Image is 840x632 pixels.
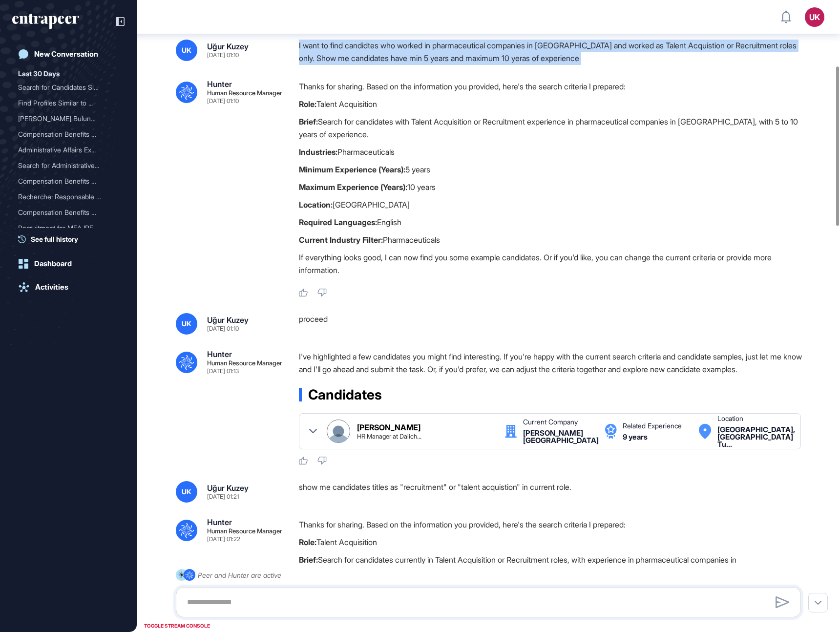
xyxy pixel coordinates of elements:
p: 5 years [299,163,809,176]
div: entrapeer-logo [12,14,79,29]
div: HR Manager at Daiichi Sankyo Turkey [357,433,421,440]
p: Pharmaceuticals [299,233,809,246]
div: [DATE] 01:13 [207,368,239,374]
div: Hunter [207,518,232,526]
strong: Required Languages: [299,217,377,227]
p: Search for candidates currently in Talent Acquisition or Recruitment roles, with experience in ph... [299,553,809,579]
a: Dashboard [12,254,125,274]
span: UK [182,488,191,496]
p: Talent Acquisition [299,536,809,548]
img: Asiye Hazal Şeviş [327,420,350,442]
div: Recherche: Responsable Co... [18,189,111,205]
p: Search for candidates with Talent Acquisition or Recruitment experience in pharmaceutical compani... [299,115,809,141]
div: Human Resource Manager [207,528,282,534]
div: Özgür Akaoğlu'nun Bulunması [18,111,119,126]
div: [DATE] 01:22 [207,536,240,542]
div: Search for Administrative... [18,158,111,173]
div: New Conversation [34,50,98,59]
div: Hunter [207,350,232,358]
div: Istanbul, Türkiye Turkey Turkey [717,426,795,448]
div: Uğur Kuzey [207,316,249,324]
div: Location [717,415,743,422]
span: UK [182,46,191,54]
div: Hunter [207,80,232,88]
p: Talent Acquisition [299,98,809,110]
div: Last 30 Days [18,68,60,80]
strong: Location: [299,200,333,210]
div: Compensation Benefits Manager Role for MEA Region in Automotive and Manufacturing Industries [18,205,119,220]
p: I've highlighted a few candidates you might find interesting. If you're happy with the current se... [299,350,809,376]
div: Compensation Benefits Man... [18,173,111,189]
strong: Brief: [299,555,318,565]
div: proceed [299,313,809,335]
div: show me candidates titles as "recruitment" or "talent acquistion" in current role. [299,481,809,503]
p: 10 years [299,181,809,193]
div: Find Profiles Similar to Feyza Dağıstan [18,95,119,111]
a: Activities [12,277,125,297]
strong: Minimum Experience (Years): [299,165,405,174]
div: Current Company [523,419,578,425]
div: Compensation Benefits Manager Search for MEA Region with C&B Program Design and Execution Skills ... [18,173,119,189]
div: Compensation Benefits Man... [18,126,111,142]
div: Administrative Affairs Ex... [18,142,111,158]
div: Human Resource Manager [207,90,282,96]
strong: Maximum Experience (Years): [299,182,407,192]
div: I want to find candidtes who worked in pharmaceutical companies in [GEOGRAPHIC_DATA] and worked a... [299,40,809,64]
span: Candidates [308,388,382,401]
div: Compensation Benefits Man... [18,205,111,220]
div: Dashboard [34,259,72,268]
div: TOGGLE STREAM CONSOLE [142,620,212,632]
div: Find Profiles Similar to ... [18,95,111,111]
a: See full history [18,234,125,244]
p: Pharmaceuticals [299,146,809,158]
div: [DATE] 01:21 [207,494,239,500]
a: New Conversation [12,44,125,64]
p: English [299,216,809,229]
p: Thanks for sharing. Based on the information you provided, here's the search criteria I prepared: [299,80,809,93]
strong: Industries: [299,147,337,157]
div: [DATE] 01:10 [207,98,239,104]
strong: Current Industry Filter: [299,235,383,245]
div: Related Experience [623,422,682,429]
div: Uğur Kuzey [207,42,249,50]
button: UK [805,7,824,27]
div: Peer and Hunter are active [198,569,281,581]
div: Search for Candidates Sim... [18,80,111,95]
div: Search for Administrative Affairs Expert with 5 Years Experience in Automotive Sector in Istanbul [18,158,119,173]
div: Activities [35,283,68,292]
div: [PERSON_NAME] Bulunma... [18,111,111,126]
div: Search for Candidates Similar to Luca Roero on LinkedIn [18,80,119,95]
span: UK [182,320,191,328]
div: [PERSON_NAME] [357,423,420,431]
div: Recruitment for MEA IRF Regional Operations Excellence Manager at Stellantis [18,220,119,236]
div: [DATE] 01:10 [207,52,239,58]
div: Recherche: Responsable Compensations et Avantages pour la région MEA avec compétences en Récompen... [18,189,119,205]
p: If everything looks good, I can now find you some example candidates. Or if you'd like, you can c... [299,251,809,276]
div: [DATE] 01:10 [207,326,239,332]
strong: Brief: [299,117,318,126]
div: Administrative Affairs Expert with 5 Years Experience in Automotive Sector, Istanbul [18,142,119,158]
p: Thanks for sharing. Based on the information you provided, here's the search criteria I prepared: [299,518,809,531]
strong: Role: [299,537,316,547]
div: 9 years [623,433,648,441]
div: Human Resource Manager [207,360,282,366]
p: [GEOGRAPHIC_DATA] [299,198,809,211]
div: Uğur Kuzey [207,484,249,492]
div: Compensation Benefits Manager for MEA Region in Automotive and Manufacturing Sectors [18,126,119,142]
strong: Role: [299,99,316,109]
div: Daiichi Sankyo Türkiye [523,429,599,444]
span: See full history [31,234,78,244]
div: Recruitment for MEA IRF R... [18,220,111,236]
